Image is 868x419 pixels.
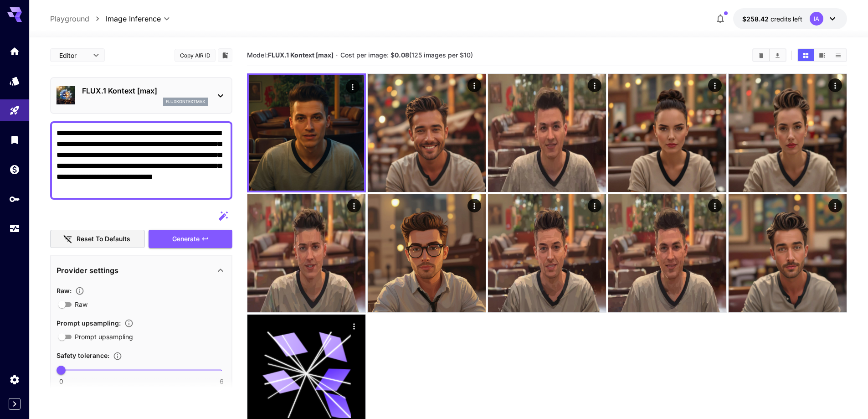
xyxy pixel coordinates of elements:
div: Clear ImagesDownload All [752,48,786,62]
button: Clear Images [753,49,769,61]
div: Actions [467,199,481,212]
button: Controls the tolerance level for input and output content moderation. Lower values apply stricter... [109,352,126,361]
span: Model: [247,51,334,59]
span: Editor [59,51,87,60]
div: Settings [9,374,20,385]
img: Z [249,75,364,191]
span: Safety tolerance : [56,352,109,359]
div: Actions [828,199,842,212]
div: Show images in grid viewShow images in video viewShow images in list view [797,48,847,62]
div: Actions [588,199,601,212]
img: Z [368,194,486,312]
div: Library [9,134,20,145]
div: Actions [708,78,722,92]
button: Show images in grid view [798,49,814,61]
img: 2Q== [608,74,726,192]
img: 2Q== [729,194,847,312]
span: Prompt upsampling [75,332,133,341]
div: Usage [9,223,20,234]
div: IA [810,12,823,26]
button: Add to library [221,50,229,61]
p: · [336,50,338,61]
div: Actions [346,80,360,93]
a: Playground [50,13,89,24]
b: FLUX.1 Kontext [max] [268,51,334,59]
div: FLUX.1 Kontext [max]fluxkontextmax [56,82,226,109]
div: Home [9,46,20,57]
button: Show images in video view [814,49,830,61]
div: $258.42006 [742,14,802,24]
div: Playground [9,105,20,116]
span: Prompt upsampling : [56,319,121,327]
img: 9k= [729,74,847,192]
button: Copy AIR ID [175,49,216,62]
button: Show images in list view [830,49,846,61]
span: $258.42 [742,15,770,23]
button: $258.42006IA [733,8,847,29]
span: Image Inference [106,13,161,24]
button: Enables automatic enhancement and expansion of the input prompt to improve generation quality and... [121,319,137,328]
p: Provider settings [56,265,118,276]
span: Generate [172,233,200,245]
div: Actions [467,78,481,92]
div: Actions [347,199,361,212]
div: Actions [828,78,842,92]
div: Provider settings [56,259,226,281]
p: fluxkontextmax [166,98,205,105]
div: Wallet [9,164,20,175]
img: Z [608,194,726,312]
button: Download All [770,49,786,61]
img: 9k= [247,194,365,312]
span: Raw [75,300,87,309]
nav: breadcrumb [50,13,106,24]
div: Actions [347,319,361,333]
p: FLUX.1 Kontext [max] [82,85,208,96]
button: Controls the level of post-processing applied to generated images. [72,286,88,295]
div: Models [9,75,20,87]
img: 2Q== [488,194,606,312]
span: Raw : [56,287,72,295]
span: 6 [220,377,224,386]
span: Cost per image: $ (125 images per $10) [340,51,473,59]
div: Actions [708,199,722,212]
button: Expand sidebar [9,398,21,410]
img: Z [368,74,486,192]
div: Actions [588,78,601,92]
span: credits left [770,15,802,23]
button: Reset to defaults [50,230,145,248]
button: Generate [149,230,232,248]
img: Z [488,74,606,192]
div: API Keys [9,193,20,205]
b: 0.08 [395,51,409,59]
